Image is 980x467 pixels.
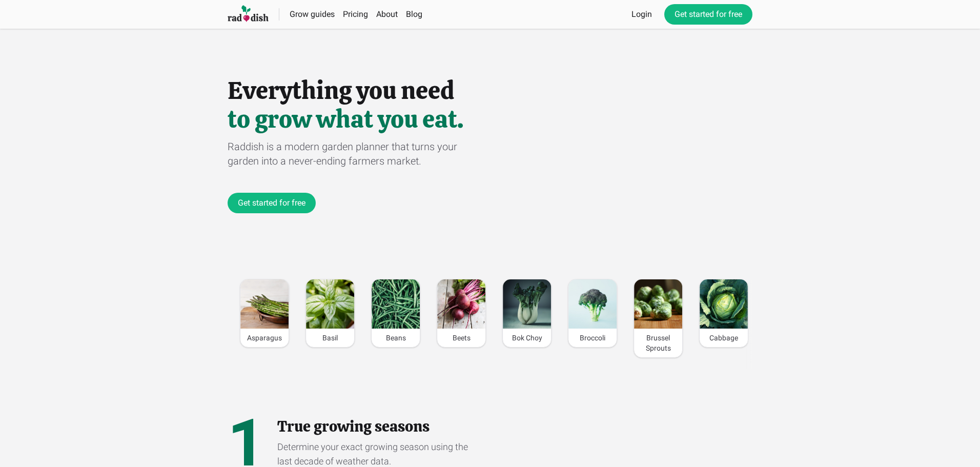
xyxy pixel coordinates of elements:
h1: to grow what you eat. [228,107,752,131]
img: Image of Bok Choy [503,279,551,329]
a: Image of BeetsBeets [437,279,486,348]
a: Login [631,8,652,21]
a: Image of Bok ChoyBok Choy [502,279,552,348]
a: About [376,9,398,19]
a: Grow guides [290,9,335,19]
a: Image of Brussel SproutsBrussel Sprouts [634,279,683,358]
div: Brussel Sprouts [634,329,682,357]
a: Blog [406,9,422,19]
div: Raddish is a modern garden planner that turns your garden into a never-ending farmers market. [228,139,490,168]
a: Get started for free [228,193,316,213]
img: Raddish company logo [228,5,269,24]
img: Image of Broccoli [568,279,617,329]
div: Broccoli [568,329,617,347]
img: Image of Asparagus [240,279,289,329]
div: Bok Choy [503,329,551,347]
a: Image of BeansBeans [371,279,420,348]
img: Image of Beets [437,279,485,329]
a: Get started for free [664,4,752,25]
h2: True growing seasons [277,417,474,436]
img: Image of Brussel Sprouts [634,279,682,329]
a: Image of CabbageCabbage [699,279,748,348]
div: Asparagus [240,329,289,347]
div: Beets [437,329,485,347]
div: Cabbage [700,329,748,347]
img: Image of Basil [306,279,354,329]
img: Image of Beans [372,279,420,329]
a: Image of BroccoliBroccoli [568,279,617,348]
a: Image of BasilBasil [305,279,355,348]
h1: Everything you need [228,78,752,103]
div: Beans [372,329,420,347]
a: Pricing [343,9,368,19]
div: Basil [306,329,354,347]
img: Image of Cabbage [700,279,748,329]
a: Image of AsparagusAsparagus [240,279,289,348]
